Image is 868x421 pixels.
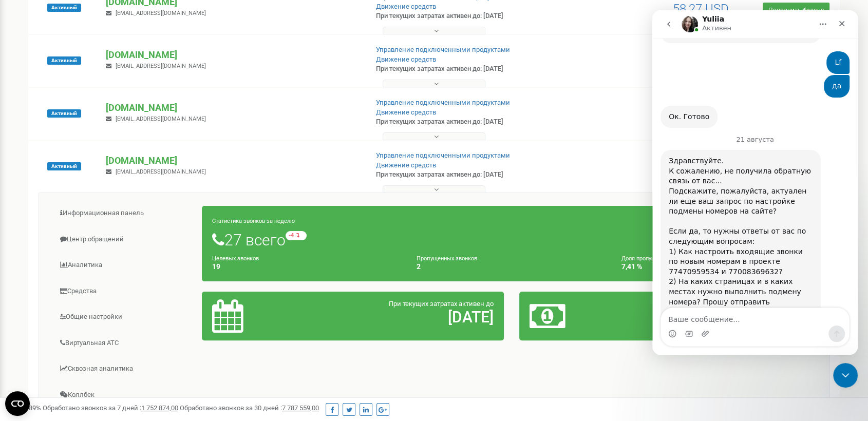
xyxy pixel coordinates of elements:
[8,140,197,352] div: Yuliia говорит…
[176,315,193,332] button: Отправить сообщение…
[106,154,359,167] p: [DOMAIN_NAME]
[106,101,359,114] p: [DOMAIN_NAME]
[621,255,695,262] small: Доля пропущенных звонков
[282,404,319,412] u: 7 787 559,00
[212,263,402,271] h4: 19
[673,2,729,16] span: 58,27 USD
[141,404,178,412] u: 1 752 874,00
[47,253,202,278] a: Аналитика
[376,64,562,74] p: При текущих затратах активен до: [DATE]
[417,255,477,262] small: Пропущенных звонков
[212,218,295,224] small: Статистика звонков за неделю
[376,3,436,10] a: Движение средств
[47,109,81,118] span: Активный
[8,140,168,333] div: Здравствуйте.К сожалению, не получила обратную связь от вас...Подскажите, пожалуйста, актуален ли...
[116,116,206,122] span: [EMAIL_ADDRESS][DOMAIN_NAME]
[16,146,160,327] div: Здравствуйте. К сожалению, не получила обратную связь от вас... Подскажите, пожалуйста, актуален ...
[389,300,494,308] span: При текущих затратах активен до
[652,10,858,355] iframe: Intercom live chat
[47,227,202,252] a: Центр обращений
[376,55,436,63] a: Движение средств
[47,4,81,12] span: Активный
[47,382,202,408] a: Коллбек
[376,46,510,53] a: Управление подключенными продуктами
[833,363,858,388] iframe: Intercom live chat
[212,255,259,262] small: Целевых звонков
[621,263,811,271] h4: 7,41 %
[629,309,811,326] h2: 56,28 $
[9,298,197,315] textarea: Ваше сообщение...
[763,3,829,18] a: Пополнить баланс
[32,319,41,328] button: Средство выбора GIF-файла
[376,151,510,159] a: Управление подключенными продуктами
[417,263,606,271] h4: 2
[376,108,436,116] a: Движение средств
[180,404,319,412] span: Обработано звонков за 30 дней :
[116,168,206,175] span: [EMAIL_ADDRESS][DOMAIN_NAME]
[376,99,510,106] a: Управление подключенными продуктами
[47,304,202,330] a: Общие настройки
[376,11,562,21] p: При текущих затратах активен до: [DATE]
[376,170,562,180] p: При текущих затратах активен до: [DATE]
[5,391,30,416] button: Open CMP widget
[212,231,811,248] h1: 27 всего
[286,231,307,240] small: -4
[47,279,202,304] a: Средства
[116,63,206,69] span: [EMAIL_ADDRESS][DOMAIN_NAME]
[47,356,202,381] a: Сквозная аналитика
[47,56,81,65] span: Активный
[47,331,202,356] a: Виртуальная АТС
[311,309,493,326] h2: [DATE]
[47,162,81,170] span: Активный
[106,48,359,62] p: [DOMAIN_NAME]
[47,201,202,226] a: Информационная панель
[16,319,24,328] button: Средство выбора эмодзи
[376,161,436,169] a: Движение средств
[116,10,206,16] span: [EMAIL_ADDRESS][DOMAIN_NAME]
[43,404,178,412] span: Обработано звонков за 7 дней :
[49,319,57,328] button: Добавить вложение
[376,117,562,127] p: При текущих затратах активен до: [DATE]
